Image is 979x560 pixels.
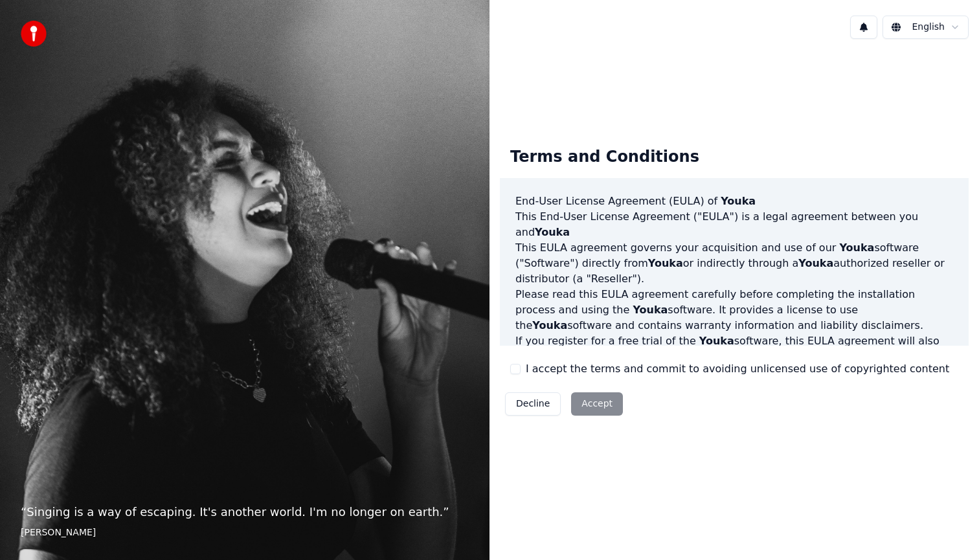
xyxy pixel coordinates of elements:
span: Youka [535,226,570,238]
p: If you register for a free trial of the software, this EULA agreement will also govern that trial... [515,333,953,396]
span: Youka [798,257,833,269]
button: Decline [505,392,561,416]
span: Youka [648,257,683,269]
img: youka [21,21,47,47]
div: Terms and Conditions [500,137,710,178]
p: “ Singing is a way of escaping. It's another world. I'm no longer on earth. ” [21,503,469,521]
span: Youka [721,195,756,207]
span: Youka [532,319,567,331]
span: Youka [633,304,668,316]
p: Please read this EULA agreement carefully before completing the installation process and using th... [515,287,953,333]
h3: End-User License Agreement (EULA) of [515,194,953,209]
footer: [PERSON_NAME] [21,526,469,539]
p: This EULA agreement governs your acquisition and use of our software ("Software") directly from o... [515,240,953,287]
span: Youka [839,241,874,254]
span: Youka [699,335,734,347]
label: I accept the terms and commit to avoiding unlicensed use of copyrighted content [526,361,949,377]
p: This End-User License Agreement ("EULA") is a legal agreement between you and [515,209,953,240]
